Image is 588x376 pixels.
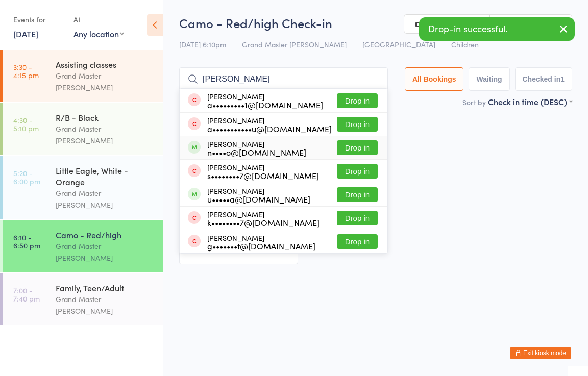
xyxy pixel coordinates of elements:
time: 3:30 - 4:15 pm [13,63,39,79]
div: [PERSON_NAME] [207,116,332,133]
a: [DATE] [13,28,38,39]
time: 4:30 - 5:10 pm [13,116,39,132]
button: All Bookings [405,67,464,91]
button: Waiting [469,67,509,91]
button: Checked in1 [515,67,573,91]
div: [PERSON_NAME] [207,140,306,156]
div: Little Eagle, White - Orange [56,165,154,187]
div: At [73,11,124,28]
time: 5:20 - 6:00 pm [13,169,40,185]
span: [DATE] 6:10pm [179,39,226,49]
a: 7:00 -7:40 pmFamily, Teen/AdultGrand Master [PERSON_NAME] [3,273,163,325]
div: Assisting classes [56,59,154,70]
time: 6:10 - 6:50 pm [13,233,40,249]
div: [PERSON_NAME] [207,163,319,180]
input: Search [179,67,388,91]
div: Events for [13,11,63,28]
a: 6:10 -6:50 pmCamo - Red/highGrand Master [PERSON_NAME] [3,220,163,272]
button: Drop in [337,140,378,155]
div: n••••o@[DOMAIN_NAME] [207,148,306,156]
div: [PERSON_NAME] [207,234,315,250]
span: [GEOGRAPHIC_DATA] [362,39,435,49]
button: Drop in [337,187,378,202]
a: 3:30 -4:15 pmAssisting classesGrand Master [PERSON_NAME] [3,50,163,102]
div: u•••••a@[DOMAIN_NAME] [207,195,310,203]
div: [PERSON_NAME] [207,187,310,203]
div: Grand Master [PERSON_NAME] [56,293,154,317]
div: Drop-in successful. [419,17,575,41]
span: Grand Master [PERSON_NAME] [242,39,347,49]
div: Check in time (DESC) [488,96,572,107]
div: Any location [73,28,124,39]
div: g•••••••t@[DOMAIN_NAME] [207,242,315,250]
a: 5:20 -6:00 pmLittle Eagle, White - OrangeGrand Master [PERSON_NAME] [3,156,163,219]
div: s••••••••7@[DOMAIN_NAME] [207,171,319,180]
h2: Camo - Red/high Check-in [179,14,572,31]
button: Drop in [337,164,378,179]
div: Grand Master [PERSON_NAME] [56,70,154,93]
div: a•••••••••••u@[DOMAIN_NAME] [207,124,332,133]
div: [PERSON_NAME] [207,92,323,109]
button: Exit kiosk mode [510,347,571,359]
a: 4:30 -5:10 pmR/B - BlackGrand Master [PERSON_NAME] [3,103,163,155]
div: R/B - Black [56,112,154,123]
label: Sort by [462,97,486,107]
button: Drop in [337,93,378,108]
div: Family, Teen/Adult [56,282,154,293]
span: Children [451,39,479,49]
button: Drop in [337,234,378,249]
div: k••••••••7@[DOMAIN_NAME] [207,218,320,227]
div: a•••••••••1@[DOMAIN_NAME] [207,101,323,109]
div: Camo - Red/high [56,229,154,240]
div: [PERSON_NAME] [207,210,320,227]
button: Drop in [337,211,378,225]
div: Grand Master [PERSON_NAME] [56,187,154,211]
div: Grand Master [PERSON_NAME] [56,123,154,146]
div: 1 [560,75,565,83]
div: Grand Master [PERSON_NAME] [56,240,154,264]
time: 7:00 - 7:40 pm [13,286,40,303]
button: Drop in [337,117,378,132]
